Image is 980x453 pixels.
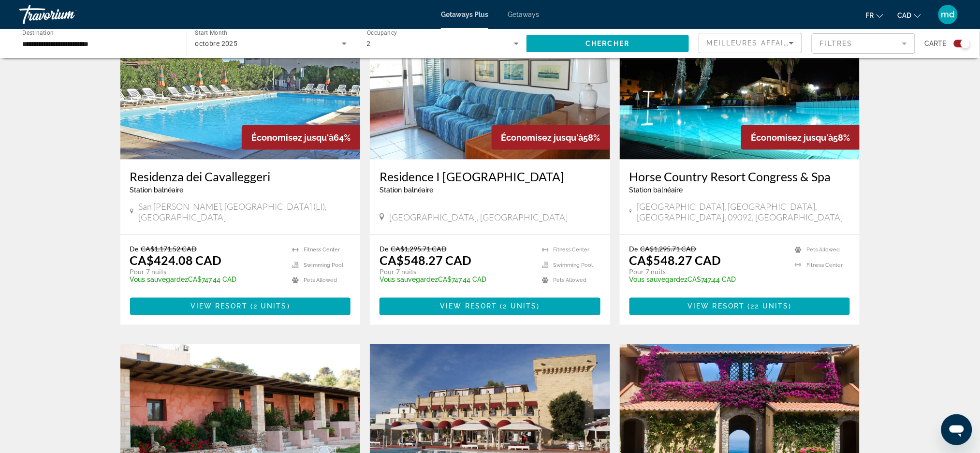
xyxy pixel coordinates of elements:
img: 2706I01X.jpg [370,5,610,160]
img: ii_hcn1.jpg [620,5,860,160]
span: md [941,10,955,19]
span: CAD [898,12,912,19]
span: Vous sauvegardez [130,276,189,284]
p: CA$747.44 CAD [380,276,532,284]
p: Pour 7 nuits [629,267,786,276]
span: Fitness Center [304,247,340,253]
a: Getaways Plus [441,11,488,18]
span: Économisez jusqu'à [251,132,334,143]
span: De [130,245,139,253]
span: Occupancy [367,30,397,37]
p: CA$424.08 CAD [130,253,222,267]
a: Residenza dei Cavalleggeri [130,169,351,184]
button: View Resort(22 units) [629,298,850,315]
span: View Resort [440,303,497,310]
span: Fitness Center [806,262,843,268]
span: ( ) [497,303,540,310]
div: 58% [492,125,610,150]
a: Residence I [GEOGRAPHIC_DATA] [380,169,600,184]
button: View Resort(2 units) [130,298,351,315]
a: Travorium [19,2,116,27]
span: ( ) [248,303,290,310]
span: View Resort [688,303,745,310]
mat-select: Sort by [707,37,794,49]
span: Destination [22,29,54,36]
span: Pets Allowed [304,278,337,284]
span: CA$1,171.52 CAD [141,245,197,253]
iframe: Bouton de lancement de la fenêtre de messagerie [941,414,972,445]
span: Économisez jusqu'à [501,132,584,143]
span: View Resort [190,303,248,310]
span: Pets Allowed [554,278,587,284]
span: Chercher [585,40,629,47]
img: 2845O02X.jpg [120,5,361,160]
span: Swimming Pool [554,262,593,268]
span: 2 units [503,303,537,310]
span: octobre 2025 [195,40,237,47]
button: Chercher [527,35,689,52]
div: 64% [242,125,360,150]
button: User Menu [936,4,961,25]
span: Station balnéaire [629,186,683,194]
span: Économisez jusqu'à [751,132,833,143]
span: 2 units [253,303,287,310]
span: Carte [925,37,947,50]
button: Change language [866,8,883,22]
span: Meilleures affaires [707,39,800,47]
button: Change currency [898,8,921,22]
span: Station balnéaire [380,186,433,194]
span: [GEOGRAPHIC_DATA], [GEOGRAPHIC_DATA] [389,212,568,222]
span: 2 [367,40,371,47]
span: ( ) [745,303,792,310]
span: De [380,245,388,253]
a: Getaways [508,11,539,18]
span: CA$1,295.71 CAD [391,245,447,253]
button: Filter [812,33,915,54]
span: Station balnéaire [130,186,184,194]
p: Pour 7 nuits [380,267,532,276]
span: Vous sauvegardez [629,276,688,284]
p: CA$747.44 CAD [629,276,786,284]
span: Start Month [195,30,227,37]
p: CA$548.27 CAD [629,253,721,267]
span: San [PERSON_NAME], [GEOGRAPHIC_DATA] (LI), [GEOGRAPHIC_DATA] [138,201,351,222]
span: CA$1,295.71 CAD [641,245,697,253]
p: CA$548.27 CAD [380,253,471,267]
span: [GEOGRAPHIC_DATA], [GEOGRAPHIC_DATA], [GEOGRAPHIC_DATA], 09092, [GEOGRAPHIC_DATA] [637,201,850,222]
span: Vous sauvegardez [380,276,438,284]
span: Swimming Pool [304,262,343,268]
a: Horse Country Resort Congress & Spa [629,169,850,184]
span: 22 units [751,303,789,310]
p: Pour 7 nuits [130,267,283,276]
span: Pets Allowed [806,247,840,253]
p: CA$747.44 CAD [130,276,283,284]
button: View Resort(2 units) [380,298,600,315]
span: fr [866,12,874,19]
span: De [629,245,638,253]
span: Fitness Center [554,247,590,253]
div: 58% [741,125,860,150]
